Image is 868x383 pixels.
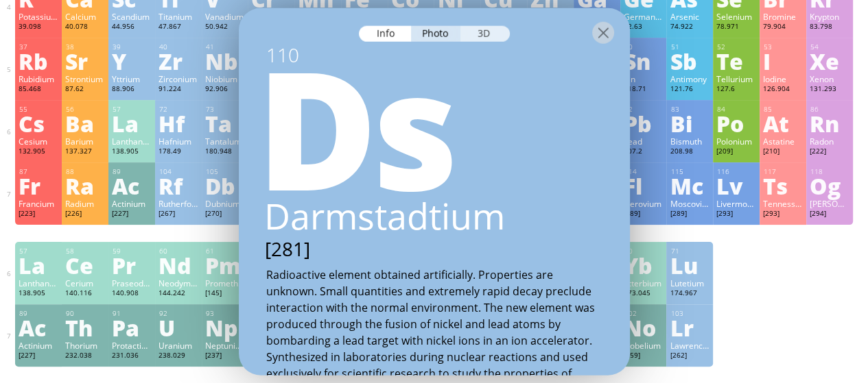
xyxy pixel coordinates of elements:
[717,105,756,114] div: 84
[810,42,849,51] div: 54
[763,73,803,84] div: Iodine
[460,25,510,41] div: 3D
[159,84,198,95] div: 91.224
[205,112,245,134] div: Ta
[205,11,245,22] div: Vanadium
[205,198,245,209] div: Dubnium
[624,42,664,51] div: 50
[205,288,245,299] div: [145]
[716,147,756,158] div: [209]
[206,42,245,51] div: 41
[112,254,152,276] div: Pr
[159,175,198,197] div: Rf
[112,50,152,72] div: Y
[19,351,58,362] div: [227]
[159,112,198,134] div: Hf
[670,175,709,197] div: Mc
[670,11,709,22] div: Arsenic
[65,147,105,158] div: 137.327
[716,112,756,134] div: Po
[810,112,849,134] div: Rn
[19,136,58,147] div: Cesium
[205,351,245,362] div: [237]
[19,50,58,72] div: Rb
[670,254,709,276] div: Lu
[763,84,803,95] div: 126.904
[763,209,803,220] div: [293]
[810,198,849,209] div: [PERSON_NAME]
[763,22,803,33] div: 79.904
[66,42,105,51] div: 38
[670,50,709,72] div: Sb
[670,147,709,158] div: 208.98
[19,105,58,114] div: 55
[159,254,198,276] div: Nd
[624,50,664,72] div: Sn
[159,288,198,299] div: 144.242
[65,11,105,22] div: Calcium
[763,11,803,22] div: Bromine
[624,136,664,147] div: Lead
[65,254,105,276] div: Ce
[670,73,709,84] div: Antimony
[113,105,152,114] div: 57
[205,84,245,95] div: 92.906
[810,11,849,22] div: Krypton
[159,42,198,51] div: 40
[19,167,58,176] div: 87
[624,340,664,351] div: Nobelium
[206,247,245,256] div: 61
[113,167,152,176] div: 89
[716,198,756,209] div: Livermorium
[159,209,198,220] div: [267]
[112,112,152,134] div: La
[810,136,849,147] div: Radon
[112,351,152,362] div: 231.036
[624,11,664,22] div: Germanium
[411,25,460,41] div: Photo
[764,42,803,51] div: 53
[670,22,709,33] div: 74.922
[763,136,803,147] div: Astatine
[624,73,664,84] div: Tin
[205,340,245,351] div: Neptunium
[19,73,58,84] div: Rubidium
[670,167,709,176] div: 115
[112,136,152,147] div: Lanthanum
[113,247,152,256] div: 59
[65,50,105,72] div: Sr
[206,167,245,176] div: 105
[670,288,709,299] div: 174.967
[716,175,756,197] div: Lv
[112,317,152,338] div: Pa
[716,136,756,147] div: Polonium
[19,317,58,338] div: Ac
[19,277,58,288] div: Lanthanum
[670,84,709,95] div: 121.76
[112,198,152,209] div: Actinium
[205,73,245,84] div: Niobium
[65,136,105,147] div: Barium
[19,209,58,220] div: [223]
[810,167,849,176] div: 118
[624,84,664,95] div: 118.71
[205,175,245,197] div: Db
[810,209,849,220] div: [294]
[19,147,58,158] div: 132.905
[206,309,245,318] div: 93
[159,317,198,338] div: U
[66,105,105,114] div: 56
[205,317,245,338] div: Np
[112,277,152,288] div: Praseodymium
[763,50,803,72] div: I
[670,112,709,134] div: Bi
[717,167,756,176] div: 116
[229,41,630,206] div: Ds
[113,42,152,51] div: 39
[65,112,105,134] div: Ba
[112,209,152,220] div: [227]
[810,50,849,72] div: Xe
[159,351,198,362] div: 238.029
[624,209,664,220] div: [289]
[763,198,803,209] div: Tennessine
